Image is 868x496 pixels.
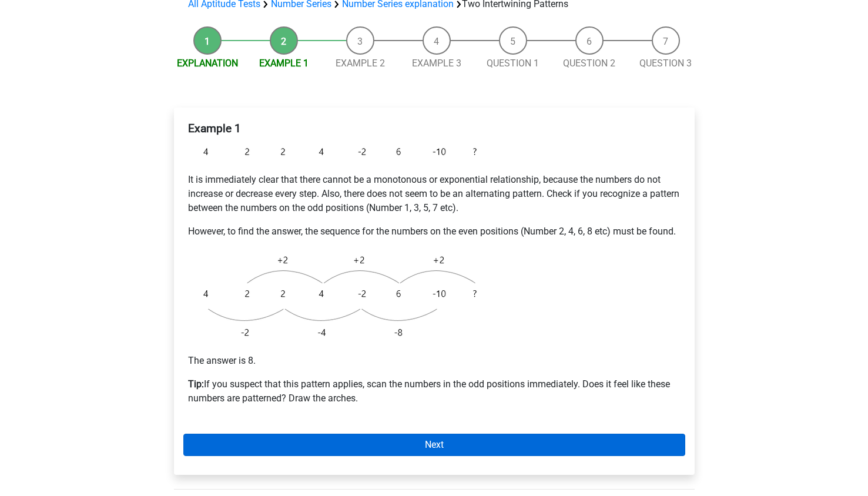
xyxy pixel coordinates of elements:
p: The answer is 8. [188,354,681,368]
a: Explanation [177,58,238,69]
p: If you suspect that this pattern applies, scan the numbers in the odd positions immediately. Does... [188,377,681,405]
a: Next [183,434,685,456]
p: It is immediately clear that there cannot be a monotonous or exponential relationship, because th... [188,173,681,215]
a: Example 3 [412,58,461,69]
a: Question 1 [487,58,539,69]
a: Question 3 [639,58,692,69]
img: Intertwinging_example_1_2.png [188,248,482,344]
a: Question 2 [563,58,615,69]
b: Example 1 [188,122,241,135]
img: Intertwinging_example_1.png [188,140,482,163]
p: However, to find the answer, the sequence for the numbers on the even positions (Number 2, 4, 6, ... [188,224,681,239]
a: Example 1 [259,58,309,69]
b: Tip: [188,378,204,390]
a: Example 2 [336,58,385,69]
